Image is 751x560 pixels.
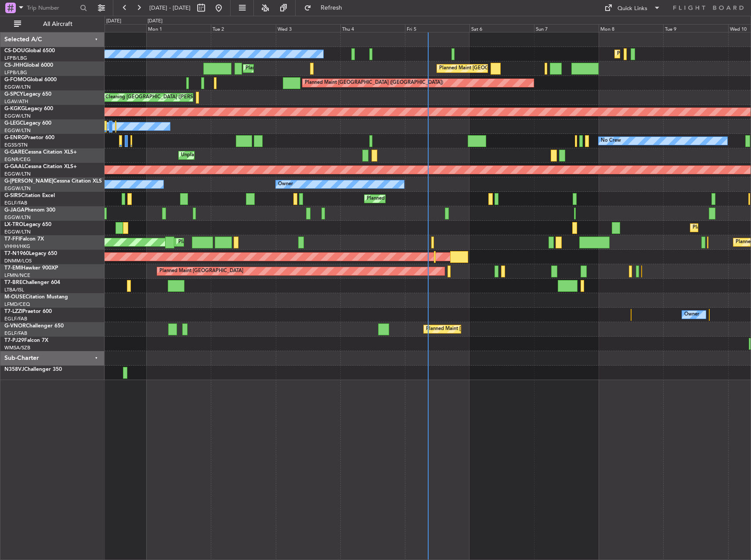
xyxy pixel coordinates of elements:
a: G-ENRGPraetor 600 [4,135,54,140]
div: Planned Maint Dusseldorf [693,221,750,234]
span: G-VNOR [4,323,26,329]
a: EGLF/FAB [4,316,27,322]
span: N358VJ [4,367,24,372]
a: G-KGKGLegacy 600 [4,106,53,111]
div: Thu 4 [340,24,405,32]
span: T7-FFI [4,237,20,242]
span: G-GAAL [4,164,25,169]
a: T7-PJ29Falcon 7X [4,338,48,343]
a: LGAV/ATH [4,98,28,105]
a: M-OUSECitation Mustang [4,294,68,300]
a: T7-LZZIPraetor 600 [4,309,52,314]
a: EGSS/STN [4,142,28,148]
div: Cleaning [GEOGRAPHIC_DATA] ([PERSON_NAME] Intl) [105,91,229,104]
span: [DATE] - [DATE] [149,4,191,12]
span: CS-JHH [4,63,23,68]
a: VHHH/HKG [4,243,30,250]
span: T7-N1960 [4,251,29,256]
span: G-JAGA [4,208,25,213]
a: G-LEGCLegacy 600 [4,121,51,126]
span: G-ENRG [4,135,25,140]
span: T7-PJ29 [4,338,24,343]
a: LX-TROLegacy 650 [4,222,51,227]
a: N358VJChallenger 350 [4,367,62,372]
a: LFPB/LBG [4,55,27,61]
input: Trip Number [27,1,77,14]
a: LFMN/NCE [4,272,30,279]
span: G-[PERSON_NAME] [4,179,53,184]
div: Planned Maint [GEOGRAPHIC_DATA] ([GEOGRAPHIC_DATA] Intl) [178,236,325,249]
a: LFPB/LBG [4,69,27,76]
span: LX-TRO [4,222,23,227]
a: LTBA/ISL [4,287,24,293]
a: T7-EMIHawker 900XP [4,266,58,271]
a: T7-FFIFalcon 7X [4,237,44,242]
a: T7-BREChallenger 604 [4,280,60,285]
div: Owner [278,178,293,191]
span: G-SPCY [4,92,23,97]
a: EGGW/LTN [4,113,31,119]
a: CS-JHHGlobal 6000 [4,63,53,68]
a: DNMM/LOS [4,258,32,264]
button: Refresh [300,1,353,15]
span: G-FOMO [4,77,27,83]
div: Owner [684,308,699,321]
a: CS-DOUGlobal 6500 [4,48,55,54]
a: EGGW/LTN [4,185,31,192]
span: G-SIRS [4,193,21,198]
span: CS-DOU [4,48,25,54]
div: Planned Maint [GEOGRAPHIC_DATA] ([GEOGRAPHIC_DATA]) [426,323,564,336]
div: Planned Maint [GEOGRAPHIC_DATA] ([GEOGRAPHIC_DATA]) [305,76,443,90]
span: G-KGKG [4,106,25,111]
div: Mon 1 [146,24,211,32]
a: EGGW/LTN [4,84,31,90]
div: Planned Maint [GEOGRAPHIC_DATA] ([GEOGRAPHIC_DATA]) [367,192,505,205]
span: All Aircraft [23,21,93,27]
a: EGLF/FAB [4,200,27,206]
span: T7-LZZI [4,309,22,314]
div: Planned Maint [GEOGRAPHIC_DATA] ([GEOGRAPHIC_DATA]) [246,62,384,75]
div: Fri 5 [405,24,469,32]
a: EGLF/FAB [4,330,27,337]
a: G-VNORChallenger 650 [4,323,64,329]
a: LFMD/CEQ [4,301,30,308]
span: T7-EMI [4,266,22,271]
a: G-SIRSCitation Excel [4,193,55,198]
div: Quick Links [617,4,647,13]
div: Planned Maint [GEOGRAPHIC_DATA] [159,265,243,278]
a: G-GAALCessna Citation XLS+ [4,164,77,169]
a: G-GARECessna Citation XLS+ [4,150,77,155]
a: T7-N1960Legacy 650 [4,251,57,256]
span: G-LEGC [4,121,23,126]
div: Tue 9 [663,24,728,32]
div: [DATE] [148,18,162,25]
div: Sat 6 [469,24,534,32]
span: Refresh [313,5,350,11]
a: EGNR/CEG [4,156,31,163]
div: Unplanned Maint [PERSON_NAME] [181,149,260,162]
a: G-[PERSON_NAME]Cessna Citation XLS [4,179,102,184]
div: Sun 31 [82,24,146,32]
div: Mon 8 [599,24,663,32]
div: No Crew [601,134,621,147]
a: EGGW/LTN [4,229,31,235]
button: Quick Links [600,1,665,15]
div: Wed 3 [276,24,340,32]
a: EGGW/LTN [4,171,31,177]
div: Tue 2 [211,24,275,32]
a: G-SPCYLegacy 650 [4,92,51,97]
span: G-GARE [4,150,25,155]
a: G-FOMOGlobal 6000 [4,77,57,83]
div: Planned Maint [GEOGRAPHIC_DATA] ([GEOGRAPHIC_DATA]) [439,62,578,75]
div: [DATE] [106,18,121,25]
a: G-JAGAPhenom 300 [4,208,55,213]
a: EGGW/LTN [4,127,31,134]
a: EGGW/LTN [4,214,31,221]
button: All Aircraft [10,17,95,31]
span: T7-BRE [4,280,22,285]
div: Sun 7 [534,24,599,32]
a: WMSA/SZB [4,345,30,351]
span: M-OUSE [4,294,25,300]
